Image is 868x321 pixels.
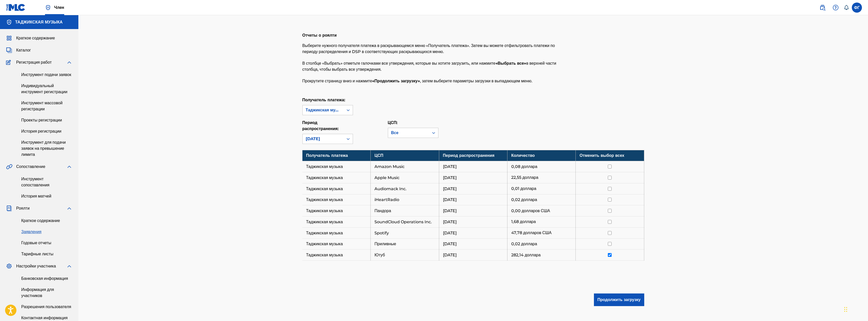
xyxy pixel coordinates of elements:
a: История регистрации [21,128,72,134]
font: [DATE] [443,175,457,180]
font: 1,68 доллара [511,219,536,224]
img: помощь [833,5,839,11]
font: «Продолжить загрузку» [372,79,420,83]
font: Регистрация работ [16,60,52,65]
img: поиск [819,5,826,11]
a: Публичный поиск [817,3,828,13]
img: расширять [66,164,72,170]
font: Получатель платежа [306,153,348,158]
a: Инструмент для подачи заявок на превышение лимита [21,139,72,158]
font: Инструмент массовой регистрации [21,101,62,111]
font: 0,01 доллара [511,186,536,191]
div: Помощь [831,3,841,13]
a: Инструмент сопоставления [21,176,72,188]
img: Главный правообладатель [45,5,51,11]
font: В столбце «Выбрать» отметьте галочками все утверждения, которые вы хотите загрузить, или нажмите [302,61,496,66]
font: Таджикская музыка [306,231,343,235]
font: Период распространения [443,153,495,158]
a: Проекты регистрации [21,117,72,123]
font: в верхней части столбца, чтобы выбрать все утверждения. [302,61,556,72]
font: [DATE] [306,136,320,141]
font: Инструмент подачи заявок [21,72,71,77]
font: «Выбрать все» [496,61,526,66]
font: 0,08 доллара [511,164,537,169]
font: Продолжить загрузку [597,297,641,302]
font: Отменить выбор всех [580,153,624,158]
font: Прокрутите страницу вниз и нажмите [302,79,372,83]
img: Роялти [6,205,12,211]
font: Настройки участника [16,264,56,268]
font: Таджикская музыка [306,253,343,257]
font: 0,02 доллара [511,241,537,246]
a: Контактная информация [21,315,72,321]
font: 0,02 доллара [511,197,537,202]
font: Выберите нужного получателя платежа в раскрывающемся меню «Получатель платежа». Затем вы можете о... [302,43,555,54]
font: iHeartRadio [374,197,399,202]
font: Ютуб [374,253,385,257]
a: История матчей [21,193,72,199]
font: Таджикская музыка [306,197,343,202]
img: Сопоставление [6,164,12,170]
font: ЦСП [374,153,383,158]
font: Проекты регистрации [21,118,62,122]
font: Заявления [21,229,41,234]
img: Каталог [6,47,12,53]
font: Индивидуальный инструмент регистрации [21,83,67,94]
font: Таджикская музыка [306,108,345,112]
font: Инструмент сопоставления [21,177,50,187]
font: Роялти [16,206,30,211]
font: [DATE] [443,208,457,213]
font: ЦСП: [388,120,398,125]
font: Amazon Music [374,164,405,169]
a: КаталогКаталог [6,47,31,53]
a: Информация для участников [21,287,72,299]
font: Spotify [374,231,389,235]
font: 0,00 долларов США [511,208,550,213]
div: Уведомления [844,5,849,10]
font: Член [54,5,64,10]
font: История регистрации [21,129,61,134]
font: [DATE] [443,164,457,169]
img: расширять [66,263,72,269]
iframe: Ресурсный центр [854,224,868,265]
img: расширять [66,59,72,65]
font: Audiomack Inc. [374,186,407,191]
a: Индивидуальный инструмент регистрации [21,83,72,95]
font: Краткое содержание [16,36,55,40]
img: Настройки участника [6,263,12,269]
font: Сопоставление [16,164,45,169]
font: Информация для участников [21,287,54,298]
font: ТАДЖИКСКАЯ МУЗЫКА [15,20,63,24]
font: 22,55 доллара [511,175,538,180]
div: Перетащить [844,302,847,317]
font: [DATE] [443,219,457,224]
h5: ТАДЖИКСКАЯ МУЗЫКА [15,19,63,25]
font: Таджикская музыка [306,208,343,213]
font: [DATE] [443,241,457,246]
font: Все [391,130,398,135]
font: 47,78 долларов США [511,230,552,235]
font: Количество [511,153,535,158]
font: [DATE] [443,186,457,191]
font: Банковская информация [21,276,68,281]
a: Инструмент подачи заявок [21,72,72,78]
font: Получатель платежа: [302,97,345,102]
a: Краткое содержаниеКраткое содержание [6,35,55,41]
font: Краткое содержание [21,218,60,223]
font: [DATE] [443,197,457,202]
font: Приливные [374,241,396,246]
button: Продолжить загрузку [594,293,644,306]
font: Таджикская музыка [306,219,343,224]
a: Банковская информация [21,276,72,282]
font: [DATE] [443,231,457,235]
font: Таджикская музыка [306,241,343,246]
img: расширять [66,205,72,211]
font: Каталог [16,48,31,53]
font: Годовые отчеты [21,240,51,245]
font: Пандора [374,208,391,213]
font: 282,14 доллара [511,253,541,257]
img: Счета [6,19,12,25]
a: Инструмент массовой регистрации [21,100,72,112]
iframe: Виджет чата [843,297,868,321]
